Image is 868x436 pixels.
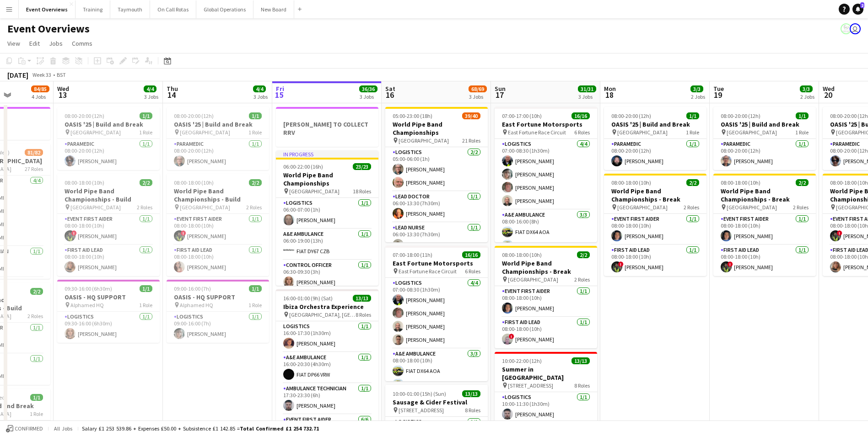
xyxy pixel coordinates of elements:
[393,251,432,258] span: 07:00-18:00 (11h)
[465,407,480,414] span: 8 Roles
[32,93,49,100] div: 4 Jobs
[70,129,121,136] span: [GEOGRAPHIC_DATA]
[571,112,590,119] span: 16/16
[617,204,668,211] span: [GEOGRAPHIC_DATA]
[57,280,160,343] app-job-card: 09:30-16:00 (6h30m)1/1OASIS - HQ SUPPORT Alphamed HQ1 RoleLogistics1/109:30-16:00 (6h30m)[PERSON_...
[30,71,53,78] span: Week 33
[70,302,104,308] span: Alphamed HQ
[852,4,863,15] a: 2
[860,2,864,8] span: 2
[276,260,378,291] app-card-role: Control Officer1/106:30-09:30 (3h)[PERSON_NAME]
[713,139,816,170] app-card-role: Paramedic1/108:00-20:00 (12h)[PERSON_NAME]
[276,150,378,286] div: In progress06:00-22:00 (16h)23/23World Pipe Band Championships [GEOGRAPHIC_DATA]18 RolesLogistics...
[495,259,597,276] h3: World Pipe Band Championships - Break
[509,334,514,339] span: !
[721,112,760,119] span: 08:00-20:00 (12h)
[604,107,706,170] app-job-card: 08:00-20:00 (12h)1/1OASIS '25 | Build and Break [GEOGRAPHIC_DATA]1 RoleParamedic1/108:00-20:00 (1...
[57,71,66,78] div: BST
[713,245,816,276] app-card-role: First Aid Lead1/108:00-18:00 (10h)![PERSON_NAME]
[57,187,160,203] h3: World Pipe Band Championships - Build
[68,37,96,49] a: Comms
[690,85,703,92] span: 3/3
[57,214,160,245] app-card-role: Event First Aider1/108:00-18:00 (10h)![PERSON_NAME]
[469,93,486,100] div: 3 Jobs
[508,129,566,136] span: East Fortune Race Circuit
[385,223,488,254] app-card-role: Lead Nurse1/106:00-13:30 (7h30m)[PERSON_NAME]
[604,245,706,276] app-card-role: First Aid Lead1/108:00-18:00 (10h)![PERSON_NAME]
[4,37,24,49] a: View
[276,107,378,147] app-job-card: [PERSON_NAME] TO COLLECT RRV
[289,188,340,195] span: [GEOGRAPHIC_DATA]
[713,120,816,128] h3: OASIS '25 | Build and Break
[276,303,378,311] h3: Ibiza Orchestra Experience
[399,268,457,275] span: East Fortune Race Circuit
[727,129,777,136] span: [GEOGRAPHIC_DATA]
[727,204,777,211] span: [GEOGRAPHIC_DATA]
[603,90,616,100] span: 18
[144,93,158,100] div: 3 Jobs
[800,85,813,92] span: 3/3
[174,285,211,292] span: 09:00-16:00 (7h)
[841,23,852,34] app-user-avatar: Operations Manager
[248,302,262,308] span: 1 Role
[70,204,121,211] span: [GEOGRAPHIC_DATA]
[276,321,378,352] app-card-role: Logistics1/116:00-17:30 (1h30m)[PERSON_NAME]
[174,112,214,119] span: 08:00-20:00 (12h)
[276,120,378,137] h3: [PERSON_NAME] TO COLLECT RRV
[253,0,294,18] button: New Board
[167,85,178,93] span: Thu
[728,261,733,267] span: !
[167,174,269,276] app-job-card: 08:00-18:00 (10h)2/2World Pipe Band Championships - Build [GEOGRAPHIC_DATA]2 RolesEvent First Aid...
[495,286,597,317] app-card-role: Event First Aider1/108:00-18:00 (10h)[PERSON_NAME]
[353,188,371,195] span: 18 Roles
[821,90,835,100] span: 20
[71,230,77,236] span: !
[712,90,724,100] span: 19
[578,93,596,100] div: 3 Jobs
[276,198,378,229] app-card-role: Logistics1/106:00-07:00 (1h)[PERSON_NAME]
[393,390,446,397] span: 10:00-01:00 (15h) (Sun)
[144,85,156,92] span: 4/4
[150,0,196,18] button: On Call Rotas
[276,150,378,158] div: In progress
[495,392,597,423] app-card-role: Logistics1/110:00-11:30 (1h30m)[PERSON_NAME]
[713,214,816,245] app-card-role: Event First Aider1/108:00-18:00 (10h)[PERSON_NAME]
[796,112,809,119] span: 1/1
[359,85,377,92] span: 36/36
[276,229,378,260] app-card-role: A&E Ambulance1/106:00-19:00 (13h)FIAT DY67 CZB
[140,112,152,119] span: 1/1
[57,139,160,170] app-card-role: Paramedic1/108:00-20:00 (12h)[PERSON_NAME]
[465,268,480,275] span: 6 Roles
[110,0,150,18] button: Taymouth
[167,245,269,276] app-card-role: First Aid Lead1/108:00-18:00 (10h)[PERSON_NAME]
[385,278,488,349] app-card-role: Logistics4/407:00-08:30 (1h30m)[PERSON_NAME][PERSON_NAME][PERSON_NAME][PERSON_NAME]
[57,120,160,128] h3: OASIS '25 | Build and Break
[385,85,395,93] span: Sat
[469,85,487,92] span: 68/69
[713,85,724,93] span: Tue
[180,129,230,136] span: [GEOGRAPHIC_DATA]
[253,85,266,92] span: 4/4
[167,214,269,245] app-card-role: Event First Aider1/108:00-18:00 (10h)![PERSON_NAME]
[276,352,378,383] app-card-role: A&E Ambulance1/116:00-20:30 (4h30m)FIAT DP66 VRW
[30,288,43,295] span: 2/2
[713,107,816,170] div: 08:00-20:00 (12h)1/1OASIS '25 | Build and Break [GEOGRAPHIC_DATA]1 RoleParamedic1/108:00-20:00 (1...
[57,85,69,93] span: Wed
[385,147,488,191] app-card-role: Logistics2/205:00-06:00 (1h)[PERSON_NAME][PERSON_NAME]
[800,93,814,100] div: 2 Jobs
[574,129,590,136] span: 6 Roles
[139,129,152,136] span: 1 Role
[72,39,92,48] span: Comms
[399,407,444,414] span: [STREET_ADDRESS]
[167,280,269,343] app-job-card: 09:00-16:00 (7h)1/1OASIS - HQ SUPPORT Alphamed HQ1 RoleLogistics1/109:00-16:00 (7h)[PERSON_NAME]
[837,230,842,236] span: !
[795,129,809,136] span: 1 Role
[30,410,43,417] span: 1 Role
[462,390,480,397] span: 13/13
[385,120,488,137] h3: World Pipe Band Championships
[393,112,432,119] span: 05:00-23:00 (18h)
[495,139,597,210] app-card-role: Logistics4/407:00-08:30 (1h30m)[PERSON_NAME][PERSON_NAME][PERSON_NAME][PERSON_NAME]
[385,191,488,223] app-card-role: Lead Doctor1/106:00-13:30 (7h30m)[PERSON_NAME]
[574,276,590,283] span: 2 Roles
